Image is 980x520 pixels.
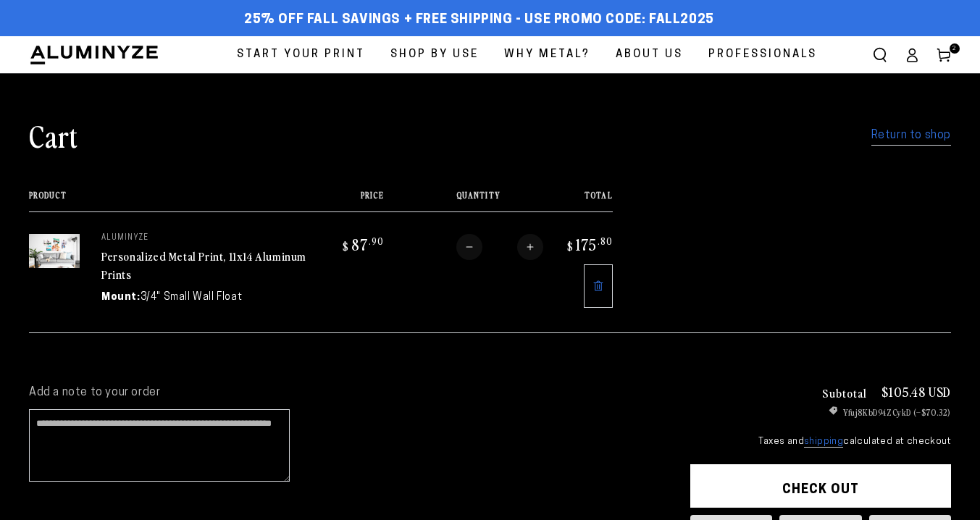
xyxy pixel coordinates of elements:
button: Check out [690,464,951,508]
span: 2 [952,43,957,54]
span: Professionals [708,45,817,64]
small: Taxes and calculated at checkout [690,435,951,449]
a: Remove Personalized Metal Print, 11x14 Aluminum Prints - 3/4" Small Wall Float / Hook [584,264,613,308]
p: $105.48 USD [881,385,951,398]
ul: Discount [690,406,951,419]
label: Add a note to your order [29,385,661,401]
a: Start Your Print [226,36,376,73]
li: Yfuj8KbD94ZCykD (–$70.32) [690,406,951,419]
input: Quantity for Personalized Metal Print, 11x14 Aluminum Prints [482,234,517,260]
span: Start Your Print [237,45,365,64]
sup: .80 [598,235,613,247]
img: Personalized Metal Print, 11x14 Aluminum Prints - 3/4" Small Wall Float / Hook [29,234,80,268]
a: Return to shop [871,125,951,146]
span: $ [343,239,349,253]
a: Personalized Metal Print, 11x14 Aluminum Prints [101,248,306,282]
sup: .90 [369,235,384,247]
h1: Cart [29,117,78,154]
a: Professionals [698,36,828,73]
span: About Us [616,45,683,64]
dt: Mount: [101,290,141,305]
span: 25% off FALL Savings + Free Shipping - Use Promo Code: FALL2025 [244,12,714,28]
bdi: 87 [340,234,384,254]
h3: Subtotal [822,387,867,398]
img: Aluminyze [29,44,159,66]
a: Why Metal? [493,36,601,73]
th: Product [29,190,319,211]
span: Shop By Use [390,45,479,64]
th: Price [319,190,384,211]
th: Quantity [384,190,543,211]
a: Shop By Use [380,36,490,73]
summary: Search our site [864,39,896,71]
span: Why Metal? [504,45,590,64]
dd: 3/4" Small Wall Float [141,290,243,305]
bdi: 175 [565,234,613,254]
p: aluminyze [101,234,319,243]
th: Total [543,190,613,211]
span: $ [567,239,574,253]
a: shipping [804,437,843,448]
a: About Us [605,36,694,73]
